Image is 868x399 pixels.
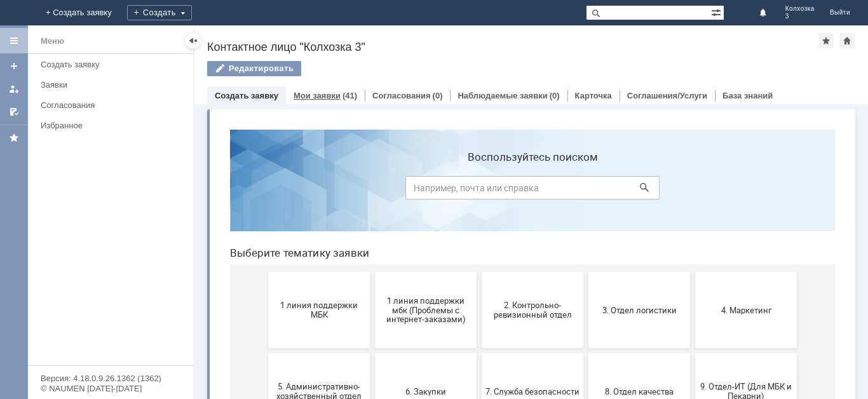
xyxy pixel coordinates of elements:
[839,33,855,48] div: Сделать домашней страницей
[372,267,466,276] span: 8. Отдел качества
[575,91,612,100] a: Карточка
[550,91,560,100] div: (0)
[369,315,470,391] button: Финансовый отдел
[433,91,443,100] div: (0)
[155,315,257,391] button: Отдел-ИТ (Битрикс24 и CRM)
[41,34,64,49] div: Меню
[127,5,192,20] div: Создать
[262,315,363,391] button: Отдел-ИТ (Офис)
[458,91,547,100] a: Наблюдаемые заявки
[155,152,257,229] button: 1 линия поддержки мбк (Проблемы с интернет-заказами)
[36,75,191,95] a: Заявки
[186,31,440,44] label: Воспользуйтесь поиском
[36,55,191,74] a: Создать заявку
[4,56,24,76] a: Создать заявку
[41,384,180,393] div: © NAUMEN [DATE]-[DATE]
[785,5,815,13] span: Колхозка
[186,57,440,80] input: Например, почта или справка
[41,60,186,69] div: Создать заявку
[372,91,431,100] a: Согласования
[52,262,146,281] span: 5. Административно-хозяйственный отдел
[479,262,573,281] span: 9. Отдел-ИТ (Для МБК и Пекарни)
[159,267,253,276] span: 6. Закупки
[48,315,150,391] button: Бухгалтерия (для мбк)
[475,315,577,391] button: Франчайзинг
[722,91,773,100] a: База знаний
[785,13,815,20] span: 3
[41,80,186,90] div: Заявки
[369,234,470,310] button: 8. Отдел качества
[215,91,278,100] a: Создать заявку
[294,91,341,100] a: Мои заявки
[262,152,363,229] button: 2. Контрольно-ревизионный отдел
[342,91,357,100] div: (41)
[52,181,146,200] span: 1 линия поддержки МБК
[41,374,180,382] div: Версия: 4.18.0.9.26.1362 (1362)
[10,127,615,140] header: Выберите тематику заявки
[4,79,24,99] a: Мои заявки
[4,102,24,122] a: Мои согласования
[207,41,818,53] div: Контактное лицо "Колхозка 3"
[627,91,707,100] a: Соглашения/Услуги
[159,344,253,363] span: Отдел-ИТ (Битрикс24 и CRM)
[372,348,466,358] span: Финансовый отдел
[266,348,360,358] span: Отдел-ИТ (Офис)
[372,186,466,195] span: 3. Отдел логистики
[48,152,150,229] button: 1 линия поддержки МБК
[262,234,363,310] button: 7. Служба безопасности
[48,234,150,310] button: 5. Административно-хозяйственный отдел
[818,33,834,48] div: Добавить в избранное
[479,348,573,358] span: Франчайзинг
[475,234,577,310] button: 9. Отдел-ИТ (Для МБК и Пекарни)
[475,152,577,229] button: 4. Маркетинг
[479,186,573,195] span: 4. Маркетинг
[266,267,360,276] span: 7. Служба безопасности
[186,33,201,48] div: Скрыть меню
[266,181,360,200] span: 2. Контрольно-ревизионный отдел
[52,348,146,358] span: Бухгалтерия (для мбк)
[41,121,172,130] div: Избранное
[711,6,724,18] span: Расширенный поиск
[41,100,186,110] div: Согласования
[159,176,253,205] span: 1 линия поддержки мбк (Проблемы с интернет-заказами)
[36,95,191,115] a: Согласования
[369,152,470,229] button: 3. Отдел логистики
[155,234,257,310] button: 6. Закупки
